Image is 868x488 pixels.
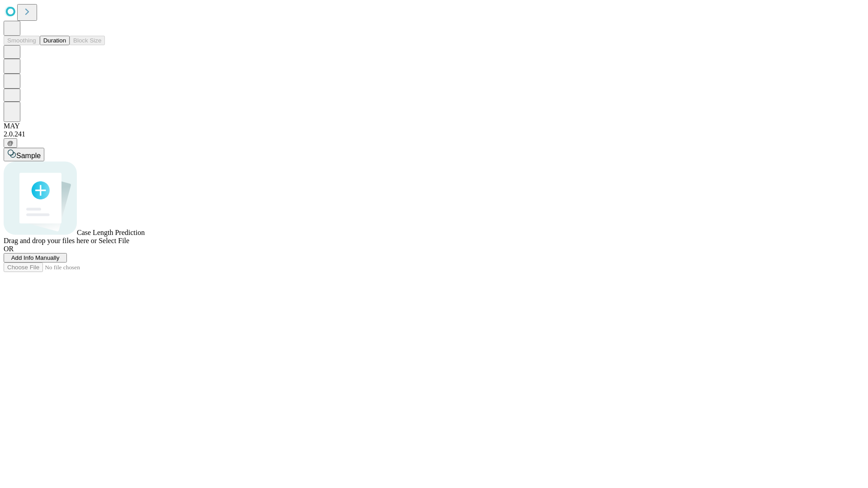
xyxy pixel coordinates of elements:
[4,36,40,45] button: Smoothing
[70,36,105,45] button: Block Size
[4,138,17,148] button: @
[99,237,129,244] span: Select File
[4,253,67,263] button: Add Info Manually
[4,122,864,130] div: MAY
[4,237,97,244] span: Drag and drop your files here or
[11,254,60,261] span: Add Info Manually
[40,36,70,45] button: Duration
[77,229,145,236] span: Case Length Prediction
[4,130,864,138] div: 2.0.241
[16,152,41,160] span: Sample
[4,148,44,161] button: Sample
[4,245,14,253] span: OR
[7,140,14,146] span: @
